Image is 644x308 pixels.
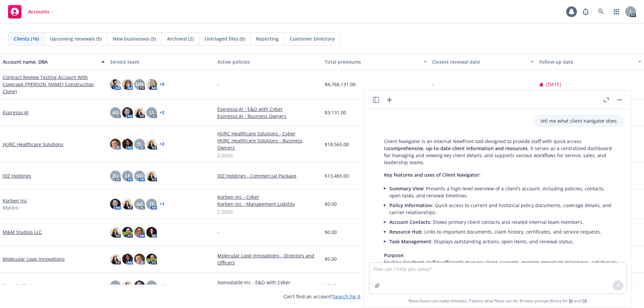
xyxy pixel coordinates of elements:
[546,81,561,88] span: [DATE]
[146,139,157,149] img: photo
[389,227,617,237] li: : Links to important documents, claim history, certificates, and service requests.
[110,199,121,209] img: photo
[384,172,481,178] span: Key features and uses of Client Navigator:
[122,254,133,264] img: photo
[122,199,133,209] img: photo
[217,106,319,113] a: Espresso AI - E&O with Cyber
[256,35,279,42] span: Reporting
[112,109,119,116] span: AG
[14,35,39,42] span: Clients (16)
[217,172,319,179] a: JDZ Holdings - Commercial Package
[110,227,121,238] img: photo
[134,227,145,238] img: photo
[122,139,133,149] img: photo
[107,54,215,70] button: Service team
[205,35,245,42] span: Untriaged files (0)
[389,184,617,200] li: : Presents a high-level overview of a client’s account, including policies, contacts, open tasks,...
[137,141,142,148] span: TL
[594,5,608,18] a: Search
[388,145,528,151] span: comprehensive, up-to-date client information and resources
[432,58,527,65] div: Closest renewal date
[217,252,319,266] a: Molecular Loop Innovations - Directors and Officers
[537,54,644,70] button: Follow up date
[217,130,319,137] a: HURC Healthcare Solutions - Cyber
[146,171,157,181] img: photo
[122,107,133,118] img: photo
[3,204,18,211] span: Mystro
[134,281,145,291] img: photo
[3,229,42,236] a: M&M Studios LLC
[122,281,133,291] img: photo
[217,193,319,200] a: Korben Inc - Cyber
[217,151,319,158] a: 2 more
[3,109,29,116] a: Espresso AI
[160,284,164,288] a: + 1
[146,254,157,264] img: photo
[160,82,164,86] a: + 5
[325,229,337,236] span: $0.00
[3,141,63,148] a: HURC Healthcare Solutions
[541,117,617,124] p: tell me what client navigator does
[409,294,587,308] span: Nova Assist can make mistakes. Explore what Nova can do: Browse prompt library for and
[217,58,319,65] div: Active policies
[149,282,155,289] span: AG
[110,79,121,90] img: photo
[3,255,65,262] a: Molecular Loop Innovations
[217,200,319,207] a: Korben Inc - Management Liability
[160,202,164,206] a: + 1
[217,279,319,286] a: Nonvolatile Inc - E&O with Cyber
[325,109,346,116] span: $3,131.00
[146,227,157,238] img: photo
[384,252,617,273] p: Enables Newfront staff to efficiently manage client accounts, monitor important milestones, colla...
[325,172,349,179] span: $13,465.00
[384,138,617,166] p: Client Navigator is an internal Newfront tool designed to provide staff with quick access to . It...
[389,238,431,245] span: Task Management
[429,54,537,70] button: Closest renewal date
[137,200,143,207] span: AG
[5,2,52,21] a: Accounts
[112,282,119,289] span: DK
[3,172,31,179] a: JDZ Holdings
[432,81,434,88] span: -
[217,207,319,214] a: 1 more
[149,200,154,207] span: TF
[110,58,212,65] div: Service team
[569,298,573,304] a: BI
[167,35,194,42] span: Archived (2)
[322,54,429,70] button: Total premiums
[136,81,144,88] span: MN
[134,254,145,264] img: photo
[389,217,617,227] li: : Shows primary client contacts and related internal team members.
[579,5,592,18] a: Report a Bug
[325,81,356,88] span: $4,768,131.00
[325,282,337,289] span: $0.00
[28,9,49,14] span: Accounts
[3,74,105,95] a: Contract Review Testing Account With Coverage ([PERSON_NAME] Construction Clone)
[539,58,634,65] div: Follow up date
[136,172,143,179] span: ND
[112,172,118,179] span: ZU
[389,202,432,208] span: Policy Information
[215,54,322,70] button: Active policies
[150,109,154,116] span: LI
[134,107,145,118] img: photo
[110,139,121,149] img: photo
[217,113,319,120] a: Espresso AI - Business Owners
[389,185,423,192] span: Summary View
[582,298,587,304] a: TR
[122,79,133,90] img: photo
[217,137,319,151] a: HURC Healthcare Solutions - Business Owners
[3,58,97,65] div: Account name, DBA
[113,35,156,42] span: New businesses (5)
[125,172,130,179] span: LF
[610,5,623,18] a: Switch app
[384,252,405,258] span: Purpose:
[290,35,335,42] span: Customer Directory
[389,200,617,217] li: : Quick access to current and historical policy documents, coverage details, and carrier relation...
[217,81,219,88] span: -
[3,282,36,289] a: Nonvolatile Inc
[389,219,430,225] span: Account Contacts
[217,229,219,236] span: -
[3,197,27,204] a: Korben Inc
[333,293,361,300] a: Search for it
